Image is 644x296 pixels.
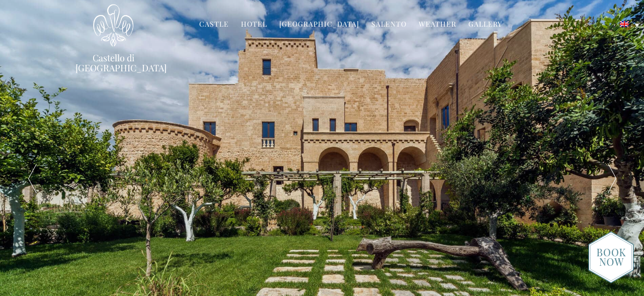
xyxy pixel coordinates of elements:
a: Castle [199,19,229,31]
a: Weather [419,19,456,31]
a: Gallery [468,19,502,31]
img: English [620,21,629,27]
img: Castello di Ugento [93,4,133,47]
img: new-booknow.png [588,231,634,283]
a: Salento [371,19,407,31]
a: [GEOGRAPHIC_DATA] [279,19,359,31]
a: Hotel [241,19,267,31]
a: Castello di [GEOGRAPHIC_DATA] [75,53,151,73]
